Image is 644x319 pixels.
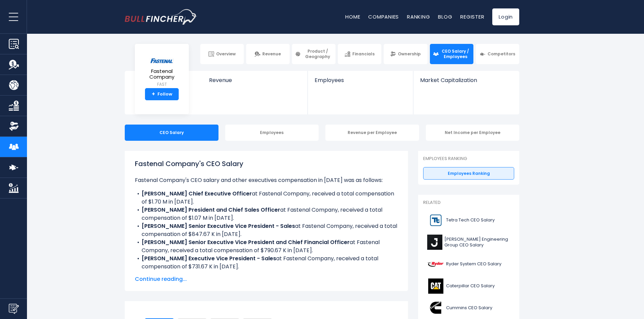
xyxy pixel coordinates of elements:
a: Market Capitalization [413,71,519,95]
li: at Fastenal Company, received a total compensation of $847.67 K in [DATE]. [135,222,398,238]
span: Fastenal Company [140,69,183,80]
span: Competitors [488,51,515,57]
a: Employees [308,71,413,95]
h1: Fastenal Company's CEO Salary [135,159,398,169]
a: Ryder System CEO Salary [423,255,514,273]
img: bullfincher logo [125,9,197,25]
span: Cummins CEO Salary [446,305,492,311]
a: Ownership [384,44,427,64]
li: at Fastenal Company, received a total compensation of $1.07 M in [DATE]. [135,206,398,222]
b: [PERSON_NAME] President and Chief Sales Officer [142,206,280,214]
p: Related [423,200,514,206]
a: Companies [368,13,399,20]
span: CEO Salary / Employees [441,49,470,59]
a: Ranking [407,13,430,20]
span: Revenue [209,77,301,83]
a: Revenue [202,71,308,95]
a: Cummins CEO Salary [423,299,514,317]
img: J logo [427,235,442,250]
span: Ownership [398,51,421,57]
li: at Fastenal Company, received a total compensation of $731.67 K in [DATE]. [135,255,398,271]
span: Product / Geography [303,49,332,59]
a: +Follow [145,88,179,100]
a: Login [492,8,519,25]
span: Overview [216,51,236,57]
a: Tetra Tech CEO Salary [423,211,514,230]
div: CEO Salary [125,125,218,141]
a: Financials [338,44,381,64]
a: Caterpillar CEO Salary [423,277,514,295]
a: Go to homepage [125,9,197,25]
b: [PERSON_NAME] Senior Executive Vice President and Chief Financial Officer [142,238,350,246]
div: Employees [225,125,319,141]
b: [PERSON_NAME] Executive Vice President - Sales [142,255,276,262]
span: Market Capitalization [420,77,512,83]
span: Revenue [262,51,281,57]
b: [PERSON_NAME] Senior Executive Vice President - Sales [142,222,295,230]
img: Ownership [9,121,19,131]
img: CMI logo [427,300,444,316]
span: Employees [315,77,406,83]
a: Fastenal Company FAST [140,58,184,88]
img: R logo [427,257,444,272]
div: Net Income per Employee [426,125,520,141]
li: at Fastenal Company, received a total compensation of $1.70 M in [DATE]. [135,190,398,206]
span: Tetra Tech CEO Salary [446,217,495,223]
img: CAT logo [427,278,444,294]
span: Financials [352,51,375,57]
strong: + [152,91,155,97]
a: Overview [200,44,244,64]
img: TTEK logo [427,213,444,228]
span: Caterpillar CEO Salary [446,283,495,289]
small: FAST [140,81,183,87]
p: Employees Ranking [423,156,514,162]
a: [PERSON_NAME] Engineering Group CEO Salary [423,233,514,251]
span: [PERSON_NAME] Engineering Group CEO Salary [444,237,510,248]
a: Blog [438,13,452,20]
p: Fastenal Company's CEO salary and other executives compensation in [DATE] was as follows: [135,176,398,184]
a: Competitors [476,44,519,64]
a: Employees Ranking [423,167,514,180]
a: CEO Salary / Employees [430,44,473,64]
li: at Fastenal Company, received a total compensation of $790.67 K in [DATE]. [135,238,398,255]
a: Revenue [246,44,290,64]
span: Continue reading... [135,275,398,283]
div: Revenue per Employee [325,125,419,141]
b: [PERSON_NAME] Chief Executive Officer [142,190,252,197]
span: Ryder System CEO Salary [446,261,501,267]
a: Home [345,13,360,20]
a: Register [460,13,484,20]
a: Product / Geography [292,44,335,64]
